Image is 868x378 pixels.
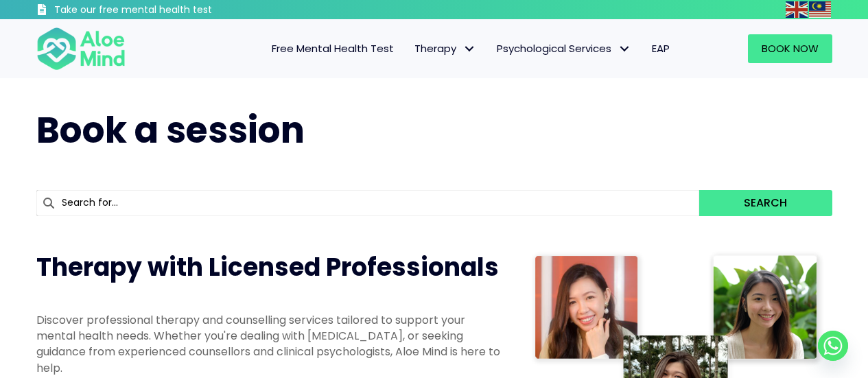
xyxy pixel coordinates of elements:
a: TherapyTherapy: submenu [404,34,486,63]
a: EAP [642,34,680,63]
a: Psychological ServicesPsychological Services: submenu [486,34,642,63]
a: English [786,1,809,17]
span: Book Now [762,41,819,56]
p: Discover professional therapy and counselling services tailored to support your mental health nee... [36,312,503,376]
nav: Menu [143,34,680,63]
span: Psychological Services [497,41,631,56]
h3: Take our free mental health test [54,3,285,17]
span: Therapy: submenu [460,39,480,59]
a: Whatsapp [818,331,848,361]
span: EAP [652,41,670,56]
span: Psychological Services: submenu [615,39,635,59]
a: Free Mental Health Test [261,34,404,63]
a: Malay [809,1,832,17]
img: en [786,1,808,18]
span: Therapy with Licensed Professionals [36,250,499,285]
a: Take our free mental health test [36,3,285,19]
span: Therapy [414,41,476,56]
img: ms [809,1,831,18]
span: Book a session [36,105,305,155]
button: Search [699,190,832,216]
input: Search for... [36,190,700,216]
a: Book Now [748,34,832,63]
span: Free Mental Health Test [272,41,394,56]
img: Aloe mind Logo [36,26,126,71]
